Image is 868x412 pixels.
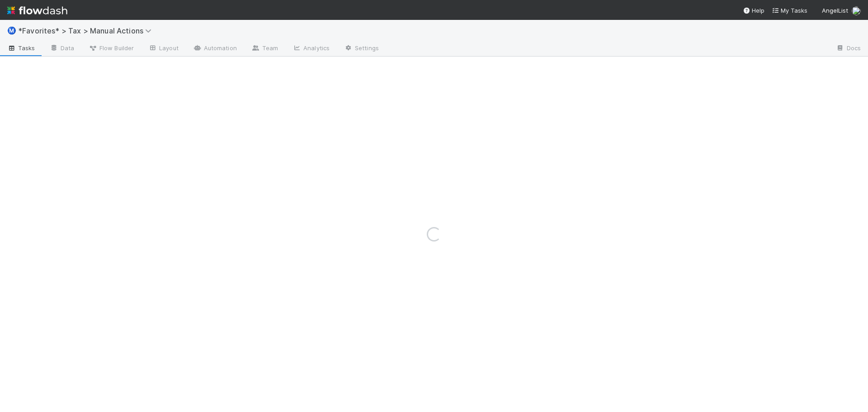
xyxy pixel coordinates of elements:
div: Help [743,6,764,15]
a: Team [244,42,285,56]
span: Ⓜ️ [7,27,16,34]
a: Automation [186,42,244,56]
a: Data [42,42,81,56]
img: avatar_37569647-1c78-4889-accf-88c08d42a236.png [852,6,861,15]
a: Layout [141,42,186,56]
a: Settings [337,42,386,56]
a: Docs [829,42,868,56]
span: Flow Builder [89,43,134,52]
a: Flow Builder [81,42,141,56]
span: AngelList [822,7,848,14]
a: Analytics [285,42,337,56]
span: Tasks [7,43,35,52]
a: My Tasks [772,6,807,15]
span: *Favorites* > Tax > Manual Actions [18,26,156,35]
img: logo-inverted-e16ddd16eac7371096b0.svg [7,3,67,18]
span: My Tasks [772,7,807,14]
